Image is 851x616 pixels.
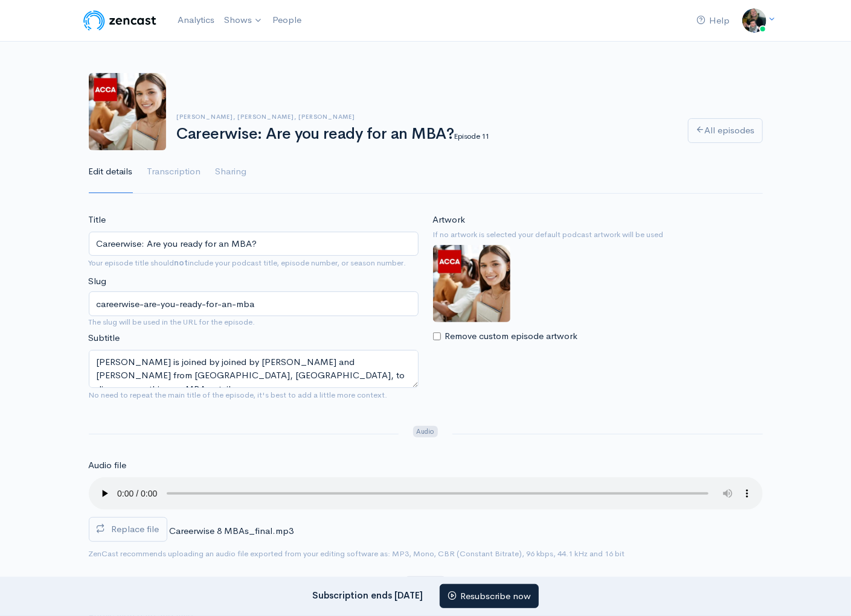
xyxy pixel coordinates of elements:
label: Remove custom episode artwork [445,329,578,343]
strong: not [175,258,188,268]
img: ZenCast Logo [82,8,158,33]
small: ZenCast recommends uploading an audio file exported from your editing software as: MP3, Mono, CBR... [89,548,625,559]
a: Analytics [173,7,219,33]
label: Artwork [433,213,466,227]
a: Shows [219,7,268,34]
a: All episodes [688,118,763,143]
small: Episode 11 [454,131,489,141]
span: Audio [413,426,438,437]
label: Title [89,213,106,227]
textarea: [PERSON_NAME] is joined by joined by [PERSON_NAME] and [PERSON_NAME] from [GEOGRAPHIC_DATA], [GEO... [89,350,419,388]
a: People [268,7,306,33]
a: Sharing [216,150,247,194]
a: Edit details [89,150,133,194]
small: If no artwork is selected your default podcast artwork will be used [433,229,763,241]
strong: Subscription ends [DATE] [312,589,423,600]
a: Resubscribe now [440,584,539,609]
label: Slug [89,275,107,288]
a: Help [692,8,735,34]
h6: [PERSON_NAME], [PERSON_NAME], [PERSON_NAME] [177,113,673,120]
a: Transcription [147,150,201,194]
small: Your episode title should include your podcast title, episode number, or season number. [89,258,406,268]
input: title-of-episode [89,291,419,316]
span: Replace file [112,523,159,535]
small: No need to repeat the main title of the episode, it's best to add a little more context. [89,390,388,400]
input: What is the episode's title? [89,232,419,256]
label: Audio file [89,459,127,472]
h1: Careerwise: Are you ready for an MBA? [177,125,673,143]
label: Subtitle [89,331,120,345]
img: ... [742,8,766,33]
span: Careerwise 8 MBAs_final.mp3 [170,525,294,536]
small: The slug will be used in the URL for the episode. [89,316,419,328]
